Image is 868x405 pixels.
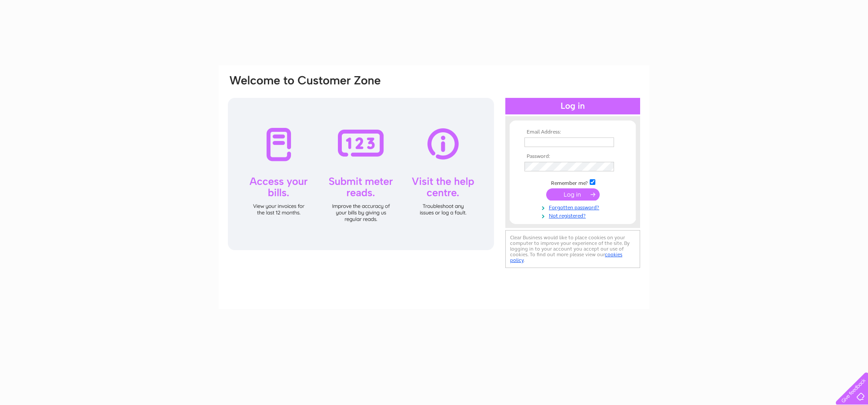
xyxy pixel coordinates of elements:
div: Clear Business would like to place cookies on your computer to improve your experience of the sit... [505,230,640,268]
th: Email Address: [522,129,623,135]
td: Remember me? [522,178,623,187]
a: cookies policy [510,251,622,263]
th: Password: [522,154,623,160]
input: Submit [546,188,600,201]
a: Not registered? [524,211,623,219]
a: Forgotten password? [524,203,623,211]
